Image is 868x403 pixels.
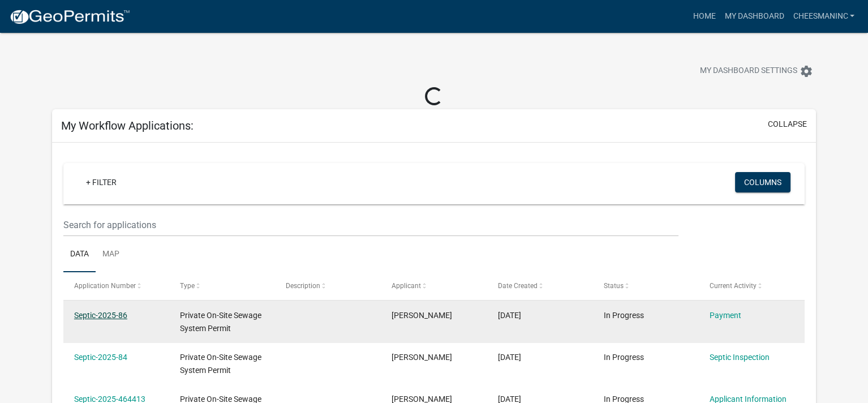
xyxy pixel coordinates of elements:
[77,172,126,192] a: + Filter
[497,353,521,362] span: 08/15/2025
[688,6,720,27] a: Home
[286,282,320,290] span: Description
[169,272,275,299] datatable-header-cell: Type
[710,353,770,362] a: Septic Inspection
[63,272,169,299] datatable-header-cell: Application Number
[497,282,537,290] span: Date Created
[604,311,644,320] span: In Progress
[800,65,813,78] i: settings
[180,353,261,375] span: Private On-Site Sewage System Permit
[180,311,261,333] span: Private On-Site Sewage System Permit
[699,272,805,299] datatable-header-cell: Current Activity
[61,119,194,132] h5: My Workflow Applications:
[63,213,678,237] input: Search for applications
[392,311,452,320] span: Gary Cheesman
[497,311,521,320] span: 08/22/2025
[74,282,136,290] span: Application Number
[604,353,644,362] span: In Progress
[275,272,381,299] datatable-header-cell: Description
[788,6,859,27] a: cheesmaninc
[710,311,741,320] a: Payment
[768,118,807,130] button: collapse
[735,172,790,192] button: Columns
[592,272,698,299] datatable-header-cell: Status
[180,282,195,290] span: Type
[691,60,822,82] button: My Dashboard Settingssettings
[63,237,96,273] a: Data
[74,311,127,320] a: Septic-2025-86
[96,237,126,273] a: Map
[720,6,788,27] a: My Dashboard
[392,353,452,362] span: Gary Cheesman
[381,272,487,299] datatable-header-cell: Applicant
[74,353,127,362] a: Septic-2025-84
[392,282,421,290] span: Applicant
[710,282,757,290] span: Current Activity
[700,65,797,78] span: My Dashboard Settings
[604,282,624,290] span: Status
[487,272,592,299] datatable-header-cell: Date Created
